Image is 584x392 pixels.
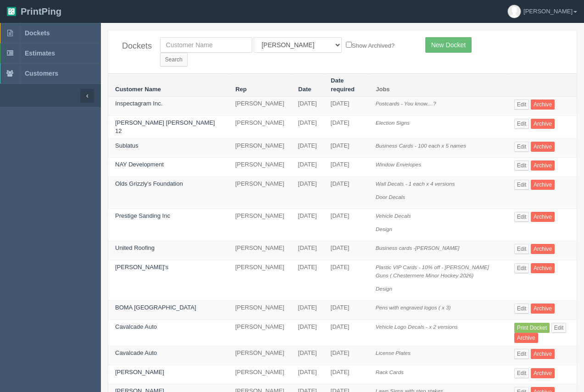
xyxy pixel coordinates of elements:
[531,160,555,171] a: Archive
[115,264,168,271] a: [PERSON_NAME]'s
[376,100,436,106] i: Postcards - You know....?
[346,42,352,48] input: Show Archived?
[376,264,489,279] i: Plastic VIP Cards - 10% off - [PERSON_NAME] Guns ( Chestermere Minor Hockey 2026)
[531,244,555,254] a: Archive
[376,143,467,149] i: Business Cards - 100 each x 5 names
[228,320,291,346] td: [PERSON_NAME]
[369,74,507,97] th: Jobs
[324,320,369,346] td: [DATE]
[291,158,324,177] td: [DATE]
[228,260,291,301] td: [PERSON_NAME]
[514,99,529,110] a: Edit
[7,7,16,16] img: logo-3e63b451c926e2ac314895c53de4908e5d424f24456219fb08d385ab2e579770.png
[514,323,550,333] a: Print Docket
[291,346,324,365] td: [DATE]
[228,241,291,260] td: [PERSON_NAME]
[514,119,529,129] a: Edit
[228,346,291,365] td: [PERSON_NAME]
[291,116,324,138] td: [DATE]
[115,244,155,251] a: United Roofing
[291,97,324,116] td: [DATE]
[514,212,529,222] a: Edit
[324,209,369,241] td: [DATE]
[514,160,529,171] a: Edit
[324,241,369,260] td: [DATE]
[291,177,324,209] td: [DATE]
[514,349,529,359] a: Edit
[376,369,404,375] i: Rack Cards
[25,29,50,37] span: Dockets
[115,180,183,187] a: Olds Grizzly's Foundation
[115,323,157,330] a: Cavalcade Auto
[531,142,555,152] a: Archive
[160,37,252,53] input: Customer Name
[324,158,369,177] td: [DATE]
[514,263,529,273] a: Edit
[228,209,291,241] td: [PERSON_NAME]
[115,86,161,93] a: Customer Name
[115,100,162,107] a: Inspectagram Inc.
[324,346,369,365] td: [DATE]
[376,304,451,310] i: Pens with engraved logos ( x 3)
[291,365,324,384] td: [DATE]
[376,161,421,167] i: Window Envelopes
[425,37,472,53] a: New Docket
[115,304,196,311] a: BOMA [GEOGRAPHIC_DATA]
[160,53,188,66] input: Search
[376,226,392,232] i: Design
[531,304,555,314] a: Archive
[531,368,555,378] a: Archive
[514,244,529,254] a: Edit
[531,212,555,222] a: Archive
[514,368,529,378] a: Edit
[324,260,369,301] td: [DATE]
[115,349,157,356] a: Cavalcade Auto
[291,260,324,301] td: [DATE]
[331,77,355,93] a: Date required
[235,86,247,93] a: Rep
[291,241,324,260] td: [DATE]
[376,120,410,126] i: Election Signs
[324,116,369,138] td: [DATE]
[531,180,555,190] a: Archive
[514,304,529,314] a: Edit
[324,138,369,158] td: [DATE]
[291,209,324,241] td: [DATE]
[115,369,164,375] a: [PERSON_NAME]
[291,301,324,320] td: [DATE]
[376,350,411,356] i: License Plates
[228,158,291,177] td: [PERSON_NAME]
[531,349,555,359] a: Archive
[514,333,538,343] a: Archive
[376,324,458,330] i: Vehicle Logo Decals - x 2 versions
[531,99,555,110] a: Archive
[551,323,567,333] a: Edit
[346,40,395,50] label: Show Archived?
[291,320,324,346] td: [DATE]
[376,213,411,219] i: Vehicle Decals
[376,245,460,251] i: Business cards -[PERSON_NAME]
[228,97,291,116] td: [PERSON_NAME]
[25,70,58,77] span: Customers
[298,86,311,93] a: Date
[376,181,455,187] i: Wall Decals - 1 each x 4 versions
[115,119,215,135] a: [PERSON_NAME] [PERSON_NAME] 12
[228,116,291,138] td: [PERSON_NAME]
[122,42,146,51] h4: Dockets
[115,142,139,149] a: Sublatus
[508,5,521,18] img: avatar_default-7531ab5dedf162e01f1e0bb0964e6a185e93c5c22dfe317fb01d7f8cd2b1632c.jpg
[25,50,55,57] span: Estimates
[514,180,529,190] a: Edit
[115,161,164,168] a: NAY Development
[324,97,369,116] td: [DATE]
[291,138,324,158] td: [DATE]
[228,365,291,384] td: [PERSON_NAME]
[531,119,555,129] a: Archive
[324,177,369,209] td: [DATE]
[514,142,529,152] a: Edit
[228,177,291,209] td: [PERSON_NAME]
[324,301,369,320] td: [DATE]
[531,263,555,273] a: Archive
[324,365,369,384] td: [DATE]
[228,301,291,320] td: [PERSON_NAME]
